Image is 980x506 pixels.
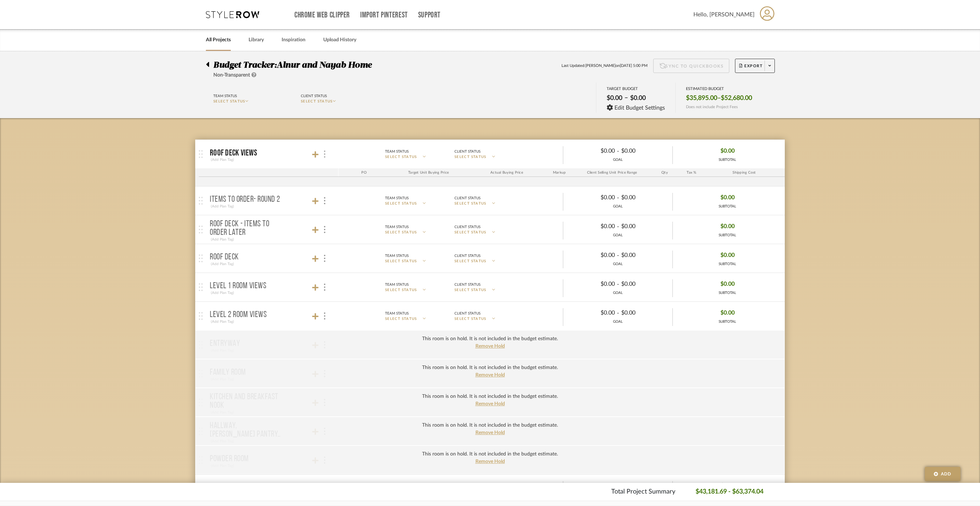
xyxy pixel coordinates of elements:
[475,344,505,349] span: Remove Hold
[563,262,672,267] div: GOAL
[653,59,730,73] button: Sync to QuickBooks
[385,281,409,288] div: Team Status
[282,35,305,45] a: Inspiration
[563,204,672,209] div: GOAL
[213,93,237,99] div: Team Status
[563,290,672,296] div: GOAL
[475,401,505,406] span: Remove Hold
[563,157,672,163] div: GOAL
[389,168,468,177] div: Target Unit Buying Price
[569,146,617,157] div: $0.00
[569,221,617,232] div: $0.00
[735,59,775,73] button: Export
[686,94,717,102] span: $35,895.00
[686,86,752,91] div: ESTIMATED BUDGET
[199,226,203,233] img: grip.svg
[213,100,245,103] span: SELECT STATUS
[720,192,735,203] span: $0.00
[617,482,619,490] span: -
[475,459,505,464] span: Remove Hold
[719,319,736,325] div: SUBTOTAL
[199,197,203,205] img: grip.svg
[719,157,736,163] div: SUBTOTAL
[385,224,409,230] div: Team Status
[324,151,325,158] img: 3dots-v.svg
[210,290,235,296] div: (Add Plan Tag)
[617,222,619,231] span: -
[563,233,672,238] div: GOAL
[195,215,785,244] mat-expansion-panel-header: Roof Deck - Items to order later(Add Plan Tag)Team StatusSELECT STATUSClient StatusSELECT STATUS$...
[454,310,480,317] div: Client Status
[468,168,546,177] div: Actual Buying Price
[301,93,327,99] div: Client Status
[454,259,486,264] span: SELECT STATUS
[569,192,617,203] div: $0.00
[619,250,667,261] div: $0.00
[385,316,417,322] span: SELECT STATUS
[696,487,763,497] p: $43,181.69 - $63,374.04
[573,168,651,177] div: Client Selling Unit Price Range
[783,168,818,177] div: Ship. Markup %
[720,221,735,232] span: $0.00
[385,310,409,317] div: Team Status
[210,253,239,262] p: Roof Deck
[385,201,417,206] span: SELECT STATUS
[720,480,735,491] span: $0.00
[619,307,667,318] div: $0.00
[925,467,960,481] button: Add
[249,35,264,45] a: Library
[385,148,409,155] div: Team Status
[454,224,480,230] div: Client Status
[617,194,619,202] span: -
[210,311,267,319] p: Level 2 Room Views
[454,230,486,235] span: SELECT STATUS
[651,168,678,177] div: Qty
[385,259,417,264] span: SELECT STATUS
[210,195,280,204] p: Items to order- Round 2
[324,312,325,320] img: 3dots-v.svg
[210,149,257,157] p: Roof Deck Views
[324,255,325,262] img: 3dots-v.svg
[941,471,952,477] span: Add
[611,487,675,497] p: Total Project Summary
[385,253,409,259] div: Team Status
[617,280,619,289] span: -
[210,261,235,267] div: (Add Plan Tag)
[199,254,203,262] img: grip.svg
[199,312,203,320] img: grip.svg
[546,168,573,177] div: Markup
[206,35,231,45] a: All Projects
[195,302,785,330] mat-expansion-panel-header: Level 2 Room Views(Add Plan Tag)Team StatusSELECT STATUSClient StatusSELECT STATUS$0.00-$0.00GOAL...
[454,316,486,322] span: SELECT STATUS
[614,105,665,111] span: Edit Budget Settings
[210,220,282,237] p: Roof Deck - Items to order later
[422,364,558,371] div: This room is on hold. It is not included in the budget estimate.
[385,288,417,293] span: SELECT STATUS
[739,63,763,74] span: Export
[213,61,277,69] span: Budget Tracker:
[619,192,667,203] div: $0.00
[195,244,785,273] mat-expansion-panel-header: Roof Deck(Add Plan Tag)Team StatusSELECT STATUSClient StatusSELECT STATUS$0.00-$0.00GOAL$0.00SUBT...
[604,92,624,104] div: $0.00
[324,226,325,233] img: 3dots-v.svg
[195,186,785,215] mat-expansion-panel-header: Items to order- Round 2(Add Plan Tag)Team StatusSELECT STATUSClient StatusSELECT STATUS$0.00-$0.0...
[719,204,736,209] div: SUBTOTAL
[199,150,203,158] img: grip.svg
[385,154,417,160] span: SELECT STATUS
[619,279,667,290] div: $0.00
[585,63,616,69] span: [PERSON_NAME]
[422,450,558,458] div: This room is on hold. It is not included in the budget estimate.
[717,94,721,102] span: –
[418,12,441,18] a: Support
[213,73,250,78] span: Non-Transparent
[720,307,735,318] span: $0.00
[323,35,356,45] a: Upload History
[569,250,617,261] div: $0.00
[563,319,672,325] div: GOAL
[454,253,480,259] div: Client Status
[686,105,738,109] span: Does not include Project Fees
[199,283,203,291] img: grip.svg
[454,201,486,206] span: SELECT STATUS
[617,251,619,260] span: -
[561,63,585,69] span: Last Updated:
